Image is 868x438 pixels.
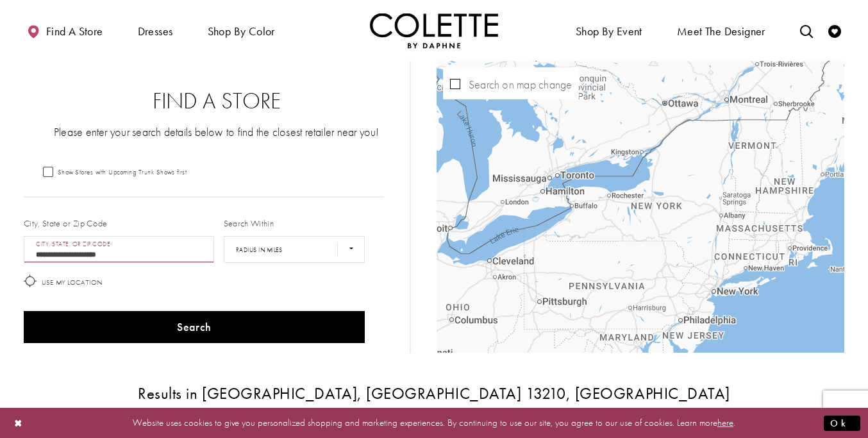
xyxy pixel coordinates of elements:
span: Dresses [138,25,173,38]
span: Shop By Event [572,13,646,48]
span: Meet the designer [677,25,765,38]
div: Map with store locations [437,61,844,353]
h3: Results in [GEOGRAPHIC_DATA], [GEOGRAPHIC_DATA] 13210, [GEOGRAPHIC_DATA] [24,385,844,402]
button: Submit Dialog [824,415,860,431]
button: Search [24,311,365,343]
img: Colette by Daphne [370,13,498,48]
p: Please enter your search details below to find the closest retailer near you! [49,124,384,140]
span: Dresses [135,13,176,48]
label: City, State or Zip Code [24,217,108,230]
a: Find a store [24,13,106,48]
a: Meet the designer [674,13,769,48]
input: City, State, or ZIP Code [24,236,214,263]
a: Check Wishlist [825,13,844,48]
a: here [717,416,733,429]
button: Close Dialog [8,412,29,434]
h2: Find a Store [49,88,384,114]
span: Find a store [46,25,103,38]
span: Shop by color [208,25,275,38]
span: Shop by color [204,13,278,48]
a: Toggle search [797,13,816,48]
label: Search Within [224,217,274,230]
a: Visit Home Page [370,13,498,48]
p: Website uses cookies to give you personalized shopping and marketing experiences. By continuing t... [92,414,776,432]
span: Shop By Event [576,25,642,38]
select: Radius In Miles [224,236,365,263]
